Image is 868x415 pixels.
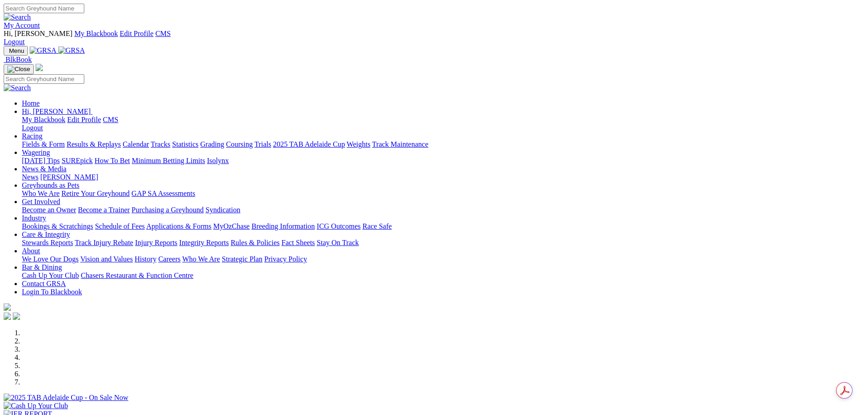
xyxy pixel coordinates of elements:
[254,140,271,148] a: Trials
[158,255,180,263] a: Careers
[222,255,262,263] a: Strategic Plan
[58,46,85,55] img: GRSA
[347,140,370,148] a: Weights
[4,303,11,311] img: logo-grsa-white.png
[205,206,240,214] a: Syndication
[80,255,133,263] a: Vision and Values
[62,157,92,164] a: SUREpick
[22,149,50,156] a: Wagering
[22,222,864,231] div: Industry
[22,198,60,205] a: Get Involved
[22,247,40,255] a: About
[4,402,68,410] img: Cash Up Your Club
[95,157,130,164] a: How To Bet
[22,173,38,181] a: News
[22,190,864,198] div: Greyhounds as Pets
[4,64,34,74] button: Toggle navigation
[7,66,30,73] img: Close
[252,222,315,230] a: Breeding Information
[22,108,92,115] a: Hi, [PERSON_NAME]
[22,222,93,230] a: Bookings & Scratchings
[207,157,229,164] a: Isolynx
[22,116,66,123] a: My Blackbook
[179,239,229,246] a: Integrity Reports
[22,280,66,287] a: Contact GRSA
[123,140,149,148] a: Calendar
[95,222,144,230] a: Schedule of Fees
[4,4,84,13] input: Search
[4,74,84,84] input: Search
[22,263,62,271] a: Bar & Dining
[13,313,20,320] img: twitter.svg
[22,157,60,164] a: [DATE] Tips
[22,214,46,222] a: Industry
[155,30,171,37] a: CMS
[273,140,345,148] a: 2025 TAB Adelaide Cup
[135,239,177,246] a: Injury Reports
[4,46,28,56] button: Toggle navigation
[22,108,91,115] span: Hi, [PERSON_NAME]
[22,173,864,181] div: News & Media
[213,222,250,230] a: MyOzChase
[226,140,253,148] a: Coursing
[81,272,193,279] a: Chasers Restaurant & Function Centre
[22,231,70,238] a: Care & Integrity
[22,124,43,132] a: Logout
[22,132,42,140] a: Racing
[134,255,156,263] a: History
[4,21,40,29] a: My Account
[231,239,280,246] a: Rules & Policies
[22,157,864,165] div: Wagering
[4,313,11,320] img: facebook.svg
[4,30,72,37] span: Hi, [PERSON_NAME]
[22,140,65,148] a: Fields & Form
[22,272,864,280] div: Bar & Dining
[172,140,199,148] a: Statistics
[75,239,133,246] a: Track Injury Rebate
[132,206,204,214] a: Purchasing a Greyhound
[4,394,128,402] img: 2025 TAB Adelaide Cup - On Sale Now
[103,116,118,123] a: CMS
[22,99,40,107] a: Home
[182,255,220,263] a: Who We Are
[78,206,130,214] a: Become a Trainer
[4,13,31,21] img: Search
[22,255,78,263] a: We Love Our Dogs
[22,206,76,214] a: Become an Owner
[9,47,24,54] span: Menu
[132,190,195,197] a: GAP SA Assessments
[22,255,864,263] div: About
[132,157,205,164] a: Minimum Betting Limits
[22,181,79,189] a: Greyhounds as Pets
[146,222,211,230] a: Applications & Forms
[30,46,56,55] img: GRSA
[372,140,428,148] a: Track Maintenance
[22,140,864,149] div: Racing
[120,30,154,37] a: Edit Profile
[67,116,101,123] a: Edit Profile
[200,140,224,148] a: Grading
[151,140,170,148] a: Tracks
[62,190,130,197] a: Retire Your Greyhound
[4,56,32,63] a: BlkBook
[40,173,98,181] a: [PERSON_NAME]
[22,239,73,246] a: Stewards Reports
[5,56,32,63] span: BlkBook
[362,222,391,230] a: Race Safe
[4,84,31,92] img: Search
[264,255,307,263] a: Privacy Policy
[67,140,121,148] a: Results & Replays
[22,239,864,247] div: Care & Integrity
[22,288,82,296] a: Login To Blackbook
[317,222,360,230] a: ICG Outcomes
[317,239,359,246] a: Stay On Track
[4,30,864,46] div: My Account
[22,206,864,214] div: Get Involved
[22,272,79,279] a: Cash Up Your Club
[22,190,60,197] a: Who We Are
[4,38,25,46] a: Logout
[22,116,864,132] div: Hi, [PERSON_NAME]
[282,239,315,246] a: Fact Sheets
[36,64,43,71] img: logo-grsa-white.png
[22,165,67,173] a: News & Media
